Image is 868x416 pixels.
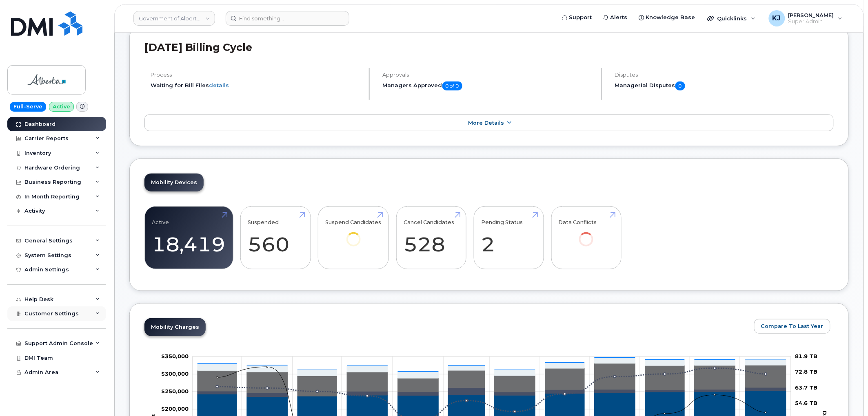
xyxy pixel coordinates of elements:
g: $0 [161,388,189,395]
a: details [209,82,229,88]
button: Compare To Last Year [754,319,830,334]
a: Suspend Candidates [326,211,382,258]
div: Quicklinks [702,10,761,26]
tspan: 81.9 TB [795,353,818,359]
a: Government of Alberta (GOA) [133,11,215,26]
tspan: $350,000 [161,353,189,359]
h4: Approvals [383,72,594,78]
span: [PERSON_NAME] [788,12,834,18]
g: Features [198,358,786,379]
a: Knowledge Base [633,9,701,26]
a: Pending Status 2 [481,211,536,265]
span: 0 of 0 [442,81,462,90]
span: 0 [675,81,685,90]
span: Knowledge Base [646,13,695,22]
a: Mobility Devices [144,174,204,191]
a: Support [557,9,598,26]
span: Compare To Last Year [761,322,824,330]
h4: Disputes [615,72,834,78]
tspan: $200,000 [161,406,189,412]
h2: [DATE] Billing Cycle [144,41,834,53]
a: Cancel Candidates 528 [404,211,459,265]
input: Find something... [226,11,349,26]
tspan: $250,000 [161,388,189,395]
span: KJ [773,13,781,23]
g: Roaming [198,388,786,397]
tspan: 72.8 TB [795,369,818,375]
g: $0 [161,406,189,412]
span: Alerts [610,13,628,22]
span: Quicklinks [717,15,747,22]
tspan: 63.7 TB [795,384,818,391]
g: $0 [161,371,189,377]
div: Kobe Justice [763,10,848,26]
a: Suspended 560 [248,211,303,265]
a: Data Conflicts [559,211,614,258]
h5: Managers Approved [383,81,594,90]
span: Support [569,13,592,22]
tspan: $300,000 [161,371,189,377]
g: $0 [161,353,189,359]
tspan: 54.6 TB [795,400,818,406]
h5: Managerial Disputes [615,81,834,90]
a: Mobility Charges [144,318,206,336]
span: Super Admin [788,18,834,25]
li: Waiting for Bill Files [151,81,362,89]
span: More Details [468,120,504,126]
a: Active 18,419 [152,211,226,265]
h4: Process [151,72,362,78]
a: Alerts [598,9,633,26]
g: Data [198,363,786,396]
